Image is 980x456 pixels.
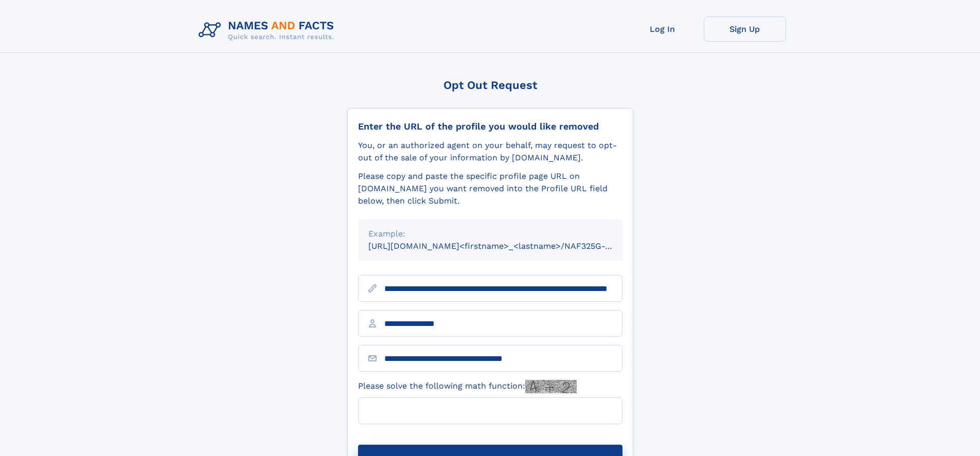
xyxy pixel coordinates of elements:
[358,139,622,164] div: You, or an authorized agent on your behalf, may request to opt-out of the sale of your informatio...
[358,380,577,393] label: Please solve the following math function:
[704,16,786,42] a: Sign Up
[621,16,704,42] a: Log In
[358,170,622,207] div: Please copy and paste the specific profile page URL on [DOMAIN_NAME] you want removed into the Pr...
[194,16,343,44] img: Logo Names and Facts
[358,121,622,132] div: Enter the URL of the profile you would like removed
[368,241,642,251] small: [URL][DOMAIN_NAME]<firstname>_<lastname>/NAF325G-xxxxxxxx
[347,79,633,92] div: Opt Out Request
[368,228,612,240] div: Example:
